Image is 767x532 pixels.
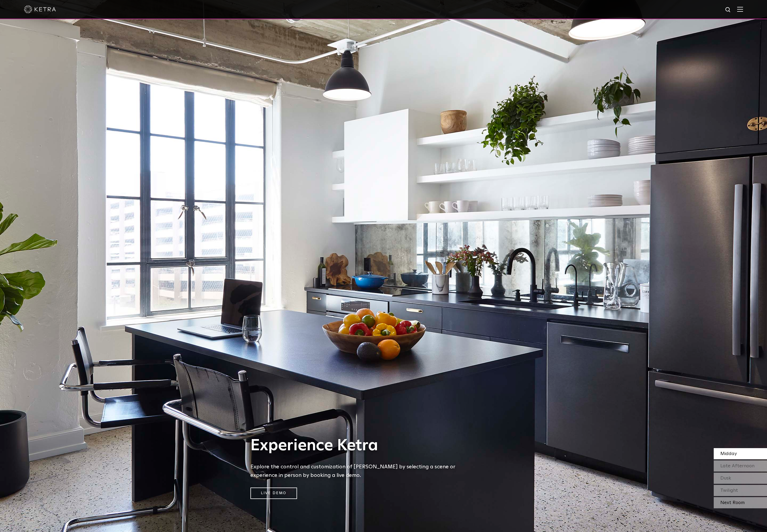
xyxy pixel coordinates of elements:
[250,488,297,499] a: Live Demo
[720,476,731,481] span: Dusk
[720,464,754,468] span: Late Afternoon
[737,7,743,12] img: Hamburger%20Nav.svg
[725,7,732,13] img: search icon
[250,437,464,455] h1: Experience Ketra
[720,451,737,456] span: Midday
[24,5,56,13] img: ketra-logo-2019-white
[714,497,767,508] div: Next Room
[250,463,464,480] h5: Explore the control and customization of [PERSON_NAME] by selecting a scene or experience in pers...
[720,488,738,493] span: Twilight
